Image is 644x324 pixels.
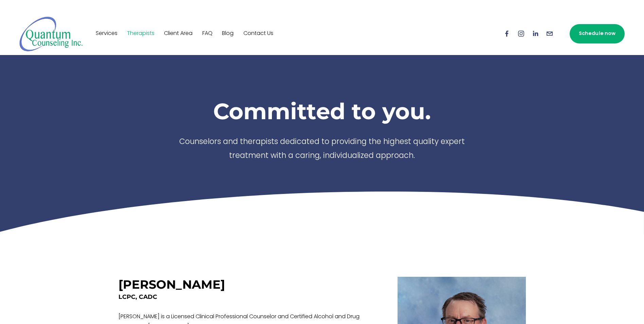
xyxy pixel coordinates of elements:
[164,28,192,39] a: Client Area
[96,28,117,39] a: Services
[127,28,154,39] a: Therapists
[517,30,525,37] a: Instagram
[546,30,553,37] a: info@quantumcounselinginc.com
[118,277,225,292] h3: [PERSON_NAME]
[169,97,475,125] h1: Committed to you.
[503,30,511,37] a: Facebook
[222,28,234,39] a: Blog
[19,16,83,52] img: Quantum Counseling Inc. | Change starts here.
[169,136,475,163] p: Counselors and therapists dedicated to providing the highest quality expert treatment with a cari...
[202,28,213,39] a: FAQ
[118,293,369,301] h4: LCPC, CADC
[532,30,539,37] a: LinkedIn
[243,28,273,39] a: Contact Us
[570,24,625,43] a: Schedule now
